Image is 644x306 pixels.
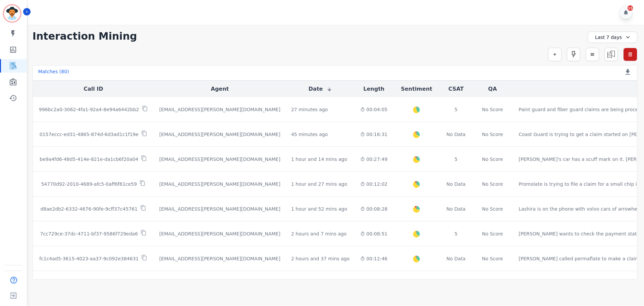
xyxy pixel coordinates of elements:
div: 15 [628,5,633,11]
div: 1 hour and 14 mins ago [291,156,347,163]
button: QA [488,85,497,93]
div: No Score [482,206,503,212]
div: 2 hours and 7 mins ago [291,230,347,237]
button: CSAT [448,85,464,93]
div: No Data [446,131,467,138]
div: 1 hour and 52 mins ago [291,206,347,212]
div: 27 minutes ago [291,106,328,113]
div: [EMAIL_ADDRESS][PERSON_NAME][DOMAIN_NAME] [159,255,280,262]
img: Bordered avatar [4,5,20,21]
div: No Data [446,255,467,262]
div: No Data [446,181,467,187]
p: d8ae2db2-6332-4676-90fe-9cff37c45761 [40,206,138,212]
div: 00:04:05 [360,106,387,113]
h1: Interaction Mining [33,30,137,42]
div: 00:27:49 [360,156,387,163]
div: No Score [482,131,503,138]
button: Sentiment [401,85,432,93]
div: [EMAIL_ADDRESS][PERSON_NAME][DOMAIN_NAME] [159,106,280,113]
div: 5 [446,230,467,237]
div: [EMAIL_ADDRESS][PERSON_NAME][DOMAIN_NAME] [159,131,280,138]
p: be9a4fd6-48d5-414e-821e-da1cb6f20a04 [40,156,138,163]
div: No Score [482,181,503,187]
div: 5 [446,156,467,163]
div: 00:08:28 [360,206,387,212]
button: Call ID [84,85,103,93]
div: Last 7 days [588,32,637,43]
div: No Score [482,230,503,237]
div: [EMAIL_ADDRESS][PERSON_NAME][DOMAIN_NAME] [159,181,280,187]
div: 00:08:51 [360,230,387,237]
div: [EMAIL_ADDRESS][PERSON_NAME][DOMAIN_NAME] [159,206,280,212]
div: Matches ( 80 ) [38,68,69,78]
div: 00:16:31 [360,131,387,138]
button: Length [363,85,384,93]
div: No Data [446,206,467,212]
div: No Score [482,156,503,163]
p: 7cc729ce-37dc-4711-bf37-9586f729eda6 [40,230,138,237]
div: 00:12:02 [360,181,387,187]
button: Agent [211,85,229,93]
p: 996bc2a0-3062-4fa1-92a4-8e94a6442bb2 [39,106,139,113]
div: No Score [482,106,503,113]
div: 5 [446,106,467,113]
div: [EMAIL_ADDRESS][PERSON_NAME][DOMAIN_NAME] [159,156,280,163]
p: fc1c4ad5-3615-4023-aa37-9c092e384631 [39,255,139,262]
div: 2 hours and 37 mins ago [291,255,350,262]
div: 1 hour and 27 mins ago [291,181,347,187]
div: 00:12:46 [360,255,387,262]
div: 45 minutes ago [291,131,328,138]
button: Date [309,85,332,93]
div: No Score [482,255,503,262]
p: 54770d92-2010-4689-afc5-0aff6f61ce59 [41,181,137,187]
div: [EMAIL_ADDRESS][PERSON_NAME][DOMAIN_NAME] [159,230,280,237]
p: 0157eccc-ed31-4865-874d-6d3ad1c1f19e [40,131,139,138]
